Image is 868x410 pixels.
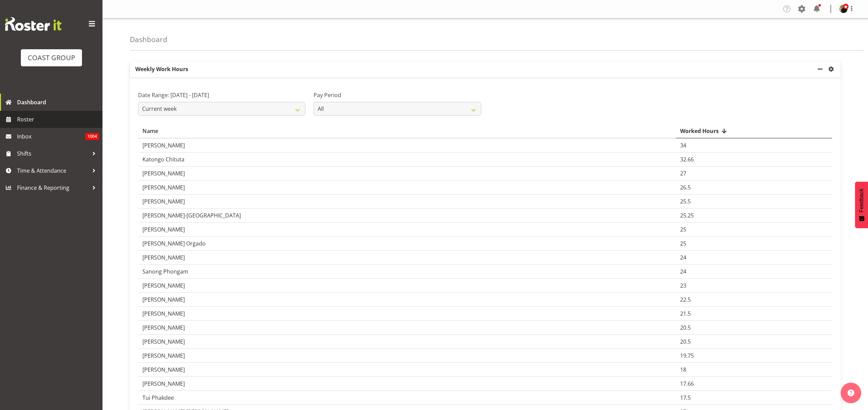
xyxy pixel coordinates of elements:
label: Date Range: [DATE] - [DATE] [138,91,305,99]
span: 22.5 [680,296,691,303]
span: 25.5 [680,198,691,205]
td: Tui Phakdee [138,391,676,405]
span: 24 [680,268,686,275]
span: 27 [680,170,686,177]
span: 34 [680,142,686,149]
h4: Dashboard [130,36,167,43]
span: 32.66 [680,156,694,163]
td: [PERSON_NAME]-[GEOGRAPHIC_DATA] [138,209,676,223]
span: 18 [680,366,686,373]
span: Name [142,127,158,135]
span: 17.66 [680,380,694,387]
img: Rosterit website logo [5,17,61,31]
span: Time & Attendance [17,166,89,176]
span: 17.5 [680,394,691,401]
td: [PERSON_NAME] [138,335,676,349]
td: [PERSON_NAME] [138,138,676,153]
span: Shifts [17,148,89,159]
td: [PERSON_NAME] [138,349,676,363]
label: Pay Period [314,91,481,99]
span: Inbox [17,131,85,142]
span: Roster [17,114,99,124]
td: Katongo Chituta [138,153,676,167]
td: [PERSON_NAME] [138,195,676,209]
td: [PERSON_NAME] [138,251,676,265]
p: Weekly Work Hours [130,61,816,77]
td: [PERSON_NAME] [138,181,676,195]
td: [PERSON_NAME] Orgado [138,237,676,251]
span: 23 [680,282,686,289]
div: COAST GROUP [28,53,75,63]
a: settings [827,65,838,73]
span: 21.5 [680,310,691,317]
span: Dashboard [17,97,99,107]
span: 24 [680,254,686,261]
td: [PERSON_NAME] [138,363,676,377]
span: 26.5 [680,184,691,191]
span: 19.75 [680,352,694,359]
span: Feedback [858,188,865,212]
td: [PERSON_NAME] [138,167,676,181]
button: Feedback - Show survey [855,182,868,228]
span: Worked Hours [680,127,719,135]
span: 25 [680,226,686,233]
span: 1004 [85,133,99,140]
a: minimize [816,61,827,77]
td: [PERSON_NAME] [138,223,676,237]
span: 25 [680,240,686,247]
td: [PERSON_NAME] [138,279,676,293]
td: Sanong Phongam [138,265,676,279]
td: [PERSON_NAME] [138,377,676,391]
img: help-xxl-2.png [848,389,854,396]
span: Finance & Reporting [17,183,89,193]
span: 25.25 [680,212,694,219]
td: [PERSON_NAME] [138,307,676,321]
td: [PERSON_NAME] [138,321,676,335]
img: micah-hetrick73ebaf9e9aacd948a3fc464753b70555.png [839,5,848,13]
span: 20.5 [680,324,691,331]
span: 20.5 [680,338,691,345]
td: [PERSON_NAME] [138,293,676,307]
